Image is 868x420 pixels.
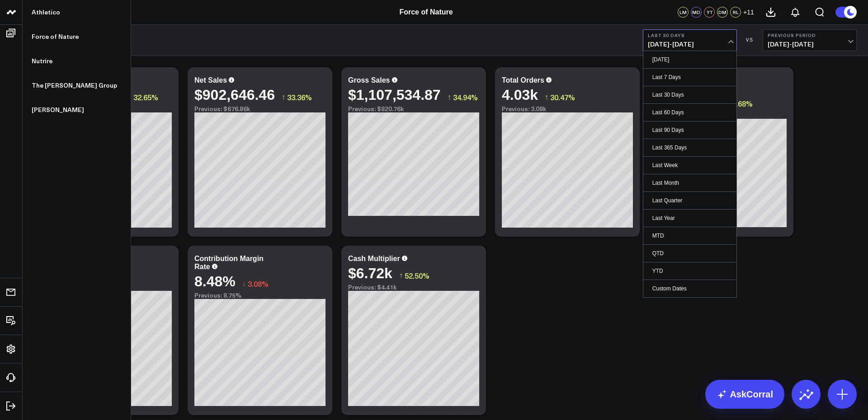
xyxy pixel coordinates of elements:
a: Last 90 Days [643,121,736,139]
span: [DATE] - [DATE] [768,41,852,48]
a: YTD [643,262,736,280]
div: Previous: $676.86k [194,105,325,112]
div: Previous: $4.41k [348,284,479,291]
a: Force of Nature [23,24,131,49]
a: Last Month [643,174,736,191]
div: LM [678,7,689,18]
a: Custom Dates [643,280,736,297]
a: Last 365 Days [643,139,736,156]
a: Last 30 Days [643,86,736,103]
span: ↑ [399,270,403,281]
span: [DATE] - [DATE] [648,41,732,48]
span: 34.94% [453,92,478,102]
span: 33.36% [287,92,312,102]
div: Previous: 3.08k [502,105,633,112]
span: 30.47% [550,92,575,102]
a: MTD [643,227,736,244]
div: 8.48% [194,273,236,289]
div: $1,107,534.87 [348,87,441,103]
div: YT [704,7,715,18]
div: VS [741,37,758,43]
a: Nutrire [23,49,131,73]
a: The [PERSON_NAME] Group [23,73,131,98]
span: + 11 [743,9,754,15]
a: AskCorral [705,380,784,409]
button: +11 [743,7,754,18]
a: Last Year [643,210,736,227]
a: Last 7 Days [643,69,736,86]
b: Previous Period [768,33,852,38]
div: DM [717,7,728,18]
a: Last Quarter [643,192,736,209]
a: [DATE] [643,51,736,68]
div: Previous: 8.75% [194,292,325,299]
button: Last 30 Days[DATE]-[DATE] [643,29,737,51]
div: Previous: $820.76k [348,105,479,112]
span: 42.68% [728,98,753,108]
div: Contribution Margin Rate [194,255,264,271]
div: MD [691,7,702,18]
div: Cash Multiplier [348,255,400,262]
b: Last 30 Days [648,33,732,38]
a: Last 60 Days [643,104,736,121]
div: $6.72k [348,265,392,281]
span: ↑ [282,91,285,103]
span: ↓ [242,278,246,289]
a: Force of Nature [399,8,453,16]
a: Last Week [643,157,736,174]
button: Previous Period[DATE]-[DATE] [763,29,857,51]
div: Net Sales [194,76,227,84]
span: ↑ [448,91,451,103]
a: QTD [643,245,736,262]
div: RL [730,7,741,18]
span: 3.08% [248,279,269,289]
span: 52.50% [405,271,429,280]
div: Total Orders [502,76,544,84]
div: 4.03k [502,87,538,103]
span: ↑ [545,91,548,103]
div: Gross Sales [348,76,390,84]
a: [PERSON_NAME] [23,98,131,122]
span: 32.65% [133,92,158,102]
div: $902,646.46 [194,87,275,103]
